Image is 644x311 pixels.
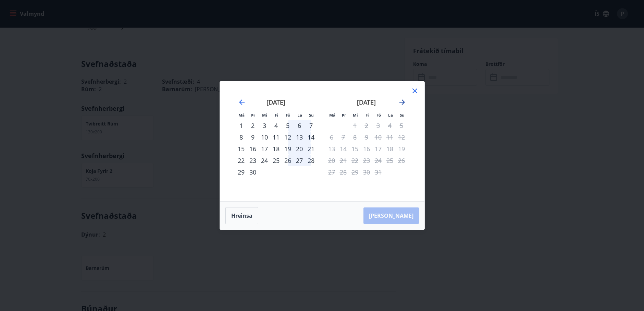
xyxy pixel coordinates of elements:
td: Not available. miðvikudagur, 1. október 2025 [349,120,361,131]
td: Choose sunnudagur, 7. september 2025 as your check-in date. It’s available. [305,120,317,131]
td: Not available. laugardagur, 11. október 2025 [384,131,396,143]
td: Not available. laugardagur, 4. október 2025 [384,120,396,131]
td: Not available. sunnudagur, 26. október 2025 [396,155,407,166]
small: Þr [251,112,255,118]
strong: [DATE] [357,98,376,106]
td: Not available. fimmtudagur, 30. október 2025 [361,166,372,178]
td: Not available. þriðjudagur, 14. október 2025 [337,143,349,155]
td: Choose laugardagur, 20. september 2025 as your check-in date. It’s available. [294,143,305,155]
div: 12 [282,131,294,143]
td: Choose fimmtudagur, 4. september 2025 as your check-in date. It’s available. [270,120,282,131]
small: Fi [275,112,278,118]
small: Mi [353,112,358,118]
div: 26 [282,155,294,166]
td: Choose mánudagur, 29. september 2025 as your check-in date. It’s available. [235,166,247,178]
td: Not available. fimmtudagur, 9. október 2025 [361,131,372,143]
td: Choose fimmtudagur, 18. september 2025 as your check-in date. It’s available. [270,143,282,155]
td: Choose sunnudagur, 28. september 2025 as your check-in date. It’s available. [305,155,317,166]
div: 22 [235,155,247,166]
div: 23 [247,155,259,166]
small: Fö [376,112,381,118]
small: La [388,112,393,118]
small: Má [329,112,335,118]
td: Choose föstudagur, 12. september 2025 as your check-in date. It’s available. [282,131,294,143]
div: 2 [247,120,259,131]
div: 3 [259,120,270,131]
td: Not available. miðvikudagur, 8. október 2025 [349,131,361,143]
div: 25 [270,155,282,166]
div: 13 [294,131,305,143]
div: 30 [247,166,259,178]
td: Choose þriðjudagur, 2. september 2025 as your check-in date. It’s available. [247,120,259,131]
td: Not available. föstudagur, 17. október 2025 [372,143,384,155]
td: Not available. mánudagur, 13. október 2025 [326,143,337,155]
td: Choose laugardagur, 13. september 2025 as your check-in date. It’s available. [294,131,305,143]
div: 17 [259,143,270,155]
td: Choose sunnudagur, 21. september 2025 as your check-in date. It’s available. [305,143,317,155]
td: Not available. þriðjudagur, 7. október 2025 [337,131,349,143]
div: 7 [305,120,317,131]
div: 18 [270,143,282,155]
div: 20 [294,143,305,155]
div: 11 [270,131,282,143]
div: 10 [259,131,270,143]
small: Má [238,112,245,118]
button: Hreinsa [225,207,258,224]
td: Choose þriðjudagur, 30. september 2025 as your check-in date. It’s available. [247,166,259,178]
small: Fö [286,112,290,118]
td: Choose föstudagur, 5. september 2025 as your check-in date. It’s available. [282,120,294,131]
td: Not available. þriðjudagur, 21. október 2025 [337,155,349,166]
td: Choose þriðjudagur, 9. september 2025 as your check-in date. It’s available. [247,131,259,143]
div: 21 [305,143,317,155]
small: La [297,112,302,118]
div: 16 [247,143,259,155]
td: Not available. föstudagur, 3. október 2025 [372,120,384,131]
small: Þr [342,112,346,118]
small: Fi [366,112,369,118]
td: Choose mánudagur, 8. september 2025 as your check-in date. It’s available. [235,131,247,143]
small: Su [400,112,405,118]
small: Su [309,112,314,118]
td: Choose föstudagur, 26. september 2025 as your check-in date. It’s available. [282,155,294,166]
td: Choose fimmtudagur, 11. september 2025 as your check-in date. It’s available. [270,131,282,143]
div: 8 [235,131,247,143]
td: Choose miðvikudagur, 3. september 2025 as your check-in date. It’s available. [259,120,270,131]
td: Not available. sunnudagur, 19. október 2025 [396,143,407,155]
td: Not available. mánudagur, 27. október 2025 [326,166,337,178]
td: Not available. fimmtudagur, 16. október 2025 [361,143,372,155]
td: Not available. föstudagur, 10. október 2025 [372,131,384,143]
small: Mi [262,112,267,118]
td: Not available. miðvikudagur, 29. október 2025 [349,166,361,178]
td: Choose mánudagur, 22. september 2025 as your check-in date. It’s available. [235,155,247,166]
td: Not available. mánudagur, 20. október 2025 [326,155,337,166]
td: Choose laugardagur, 27. september 2025 as your check-in date. It’s available. [294,155,305,166]
div: 9 [247,131,259,143]
td: Not available. fimmtudagur, 2. október 2025 [361,120,372,131]
div: 19 [282,143,294,155]
div: Move backward to switch to the previous month. [238,98,246,106]
td: Choose miðvikudagur, 17. september 2025 as your check-in date. It’s available. [259,143,270,155]
div: 29 [235,166,247,178]
td: Choose mánudagur, 1. september 2025 as your check-in date. It’s available. [235,120,247,131]
div: 5 [282,120,294,131]
td: Choose laugardagur, 6. september 2025 as your check-in date. It’s available. [294,120,305,131]
div: 15 [235,143,247,155]
div: Move forward to switch to the next month. [398,98,406,106]
div: Aðeins innritun í boði [235,120,247,131]
div: 6 [294,120,305,131]
td: Choose miðvikudagur, 10. september 2025 as your check-in date. It’s available. [259,131,270,143]
td: Not available. miðvikudagur, 15. október 2025 [349,143,361,155]
td: Choose mánudagur, 15. september 2025 as your check-in date. It’s available. [235,143,247,155]
div: 28 [305,155,317,166]
td: Not available. mánudagur, 6. október 2025 [326,131,337,143]
td: Choose miðvikudagur, 24. september 2025 as your check-in date. It’s available. [259,155,270,166]
td: Not available. sunnudagur, 5. október 2025 [396,120,407,131]
td: Not available. sunnudagur, 12. október 2025 [396,131,407,143]
div: 14 [305,131,317,143]
td: Choose þriðjudagur, 16. september 2025 as your check-in date. It’s available. [247,143,259,155]
div: 24 [259,155,270,166]
div: Aðeins útritun í boði [349,120,361,131]
td: Not available. föstudagur, 31. október 2025 [372,166,384,178]
td: Choose fimmtudagur, 25. september 2025 as your check-in date. It’s available. [270,155,282,166]
td: Not available. laugardagur, 18. október 2025 [384,143,396,155]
